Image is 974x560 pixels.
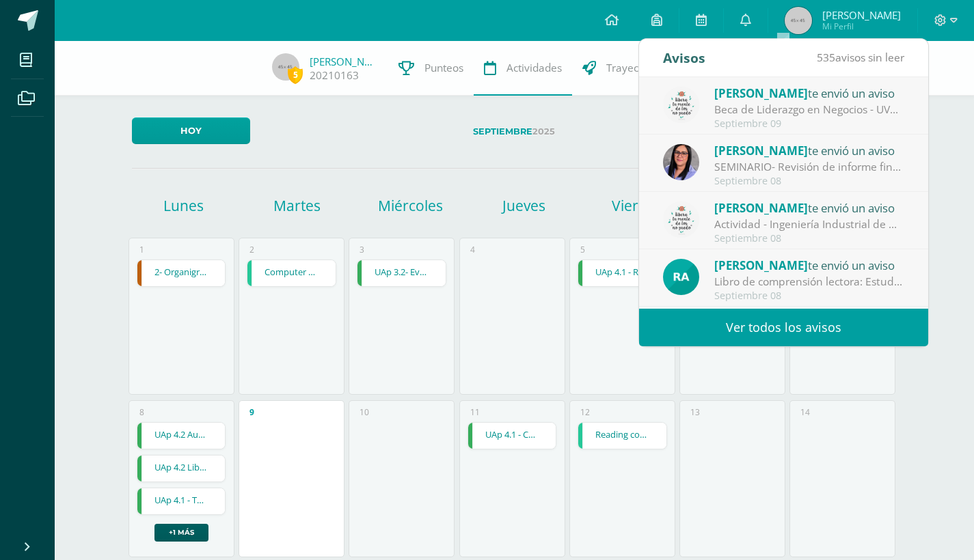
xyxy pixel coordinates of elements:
span: avisos sin leer [817,50,904,65]
strong: Septiembre [473,126,532,137]
span: Trayectoria [606,61,661,75]
a: Computer prototype model project [247,260,336,286]
span: 535 [817,50,835,65]
span: [PERSON_NAME] [714,85,808,101]
img: f299a6914324fd9fb9c4d26292297a76.png [663,144,699,180]
a: Trayectoria [572,41,671,96]
a: UAp 3.2- Evaluación y PMA 3.2 [357,260,446,286]
div: Libro de comprensión lectora: Estudiantes por este medio les recuerdo trabajar las páginas 47 a 5... [714,274,904,290]
h1: Jueves [469,196,578,215]
div: 10 [360,406,369,418]
div: 11 [470,406,480,418]
div: Beca de Liderazgo en Negocios - UVG: Buenos días graduandos y familias Reciban un cordial saludo,... [714,102,904,117]
a: [PERSON_NAME] [310,55,378,68]
a: Reading comprehension practice [578,423,666,449]
a: Actividades [474,41,572,96]
div: 2 [249,244,254,255]
img: 45x45 [272,53,299,81]
div: Avisos [663,39,705,76]
span: [PERSON_NAME] [714,200,808,216]
a: UAp 4.2 Libro de Comprensión Lectora [137,456,226,481]
a: UAp 4.1 - Comprensión lectora- AURA [468,423,556,449]
a: UAp 4.2 Autoevaluación, sellos cuaderno [137,423,226,449]
h1: Lunes [129,196,239,215]
div: Reading comprehension practice | Tarea [578,422,667,449]
div: 14 [800,406,810,418]
span: [PERSON_NAME] [714,257,808,273]
div: UAp 4.1 - Teatro | Tarea [137,488,226,515]
div: UAp 4.1 - Comprensión lectora- AURA | Tarea [468,422,557,449]
a: UAp 4.1 - Reglas de acentuación [578,260,666,286]
label: 2025 [261,117,768,145]
a: 2- Organigrama: sentido de autonomía e independencia [137,260,226,286]
div: Septiembre 09 [714,118,904,130]
div: UAp 4.1 - Reglas de acentuación | Tarea [578,260,667,287]
div: 1 [139,244,144,255]
h1: Miércoles [355,196,465,215]
div: Septiembre 08 [714,290,904,302]
div: Actividad - Ingeniería Industrial de UVG: Buenas tardes estimados graduandos y familias Reciban u... [714,216,904,232]
div: te envió un aviso [714,84,904,102]
a: Punteos [388,41,474,96]
div: 5 [580,244,585,255]
div: 3 [360,244,364,255]
img: d166cc6b6add042c8d443786a57c7763.png [663,259,699,295]
div: UAp 4.2 Libro de Comprensión Lectora | Tarea [137,455,226,482]
span: Mi Perfil [822,20,901,32]
span: Punteos [424,61,463,75]
h1: Martes [243,196,352,215]
div: 2- Organigrama: sentido de autonomía e independencia | Tarea [137,260,226,287]
div: te envió un aviso [714,141,904,159]
a: Ver todos los avisos [639,309,928,346]
div: te envió un aviso [714,256,904,274]
span: Actividades [506,61,562,75]
a: Hoy [132,117,250,144]
div: Computer prototype model project | Tarea [247,260,336,287]
a: +1 más [154,524,208,542]
div: UAp 3.2- Evaluación y PMA 3.2 | Tarea [357,260,446,287]
span: 5 [288,66,303,83]
div: 8 [139,406,144,418]
span: [PERSON_NAME] [714,143,808,158]
a: UAp 4.1 - Teatro [137,488,226,514]
img: 6d997b708352de6bfc4edc446c29d722.png [663,87,699,123]
div: Septiembre 08 [714,233,904,244]
div: 9 [249,406,254,418]
div: 12 [580,406,590,418]
img: 6d997b708352de6bfc4edc446c29d722.png [663,201,699,238]
div: Septiembre 08 [714,176,904,187]
img: 45x45 [785,7,812,34]
h1: Viernes [582,196,692,215]
div: te envió un aviso [714,199,904,216]
div: 4 [470,244,475,255]
span: [PERSON_NAME] [822,8,901,22]
div: SEMINARIO- Revisión de informe final. : Estimados estudiantes graduandos: Los saludo cordialmente... [714,159,904,175]
a: 20210163 [310,68,359,83]
div: UAp 4.2 Autoevaluación, sellos cuaderno | Tarea [137,422,226,449]
div: 13 [690,406,700,418]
